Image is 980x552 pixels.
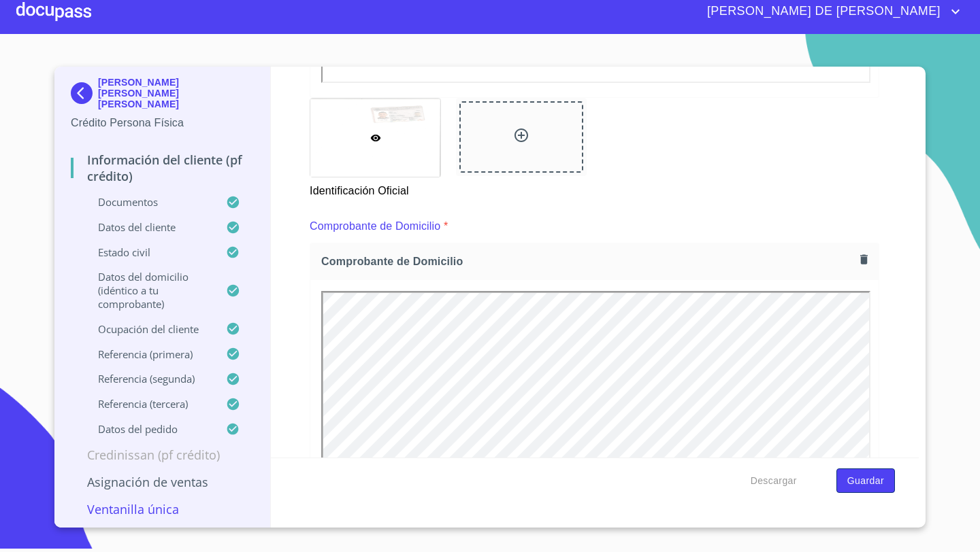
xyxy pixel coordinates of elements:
button: account of current user [697,1,964,22]
p: Datos del domicilio (idéntico a tu comprobante) [71,270,226,311]
p: Información del cliente (PF crédito) [71,152,254,184]
p: Identificación Oficial [310,177,440,199]
p: Datos del cliente [71,220,226,234]
span: [PERSON_NAME] DE [PERSON_NAME] [697,1,947,22]
p: Referencia (primera) [71,347,226,361]
span: Guardar [847,472,884,489]
span: Comprobante de Domicilio [321,254,855,269]
p: Ventanilla única [71,501,254,517]
img: Docupass spot blue [71,82,98,104]
p: Estado Civil [71,245,226,259]
div: [PERSON_NAME] [PERSON_NAME] [PERSON_NAME] [71,77,254,115]
p: Datos del pedido [71,422,226,436]
button: Guardar [836,468,895,494]
p: Referencia (segunda) [71,372,226,385]
p: Comprobante de Domicilio [310,218,440,235]
p: Documentos [71,195,226,209]
p: Referencia (tercera) [71,397,226,411]
p: Ocupación del Cliente [71,322,226,336]
p: [PERSON_NAME] [PERSON_NAME] [PERSON_NAME] [98,77,254,109]
span: Descargar [751,472,797,489]
button: Descargar [745,468,802,494]
p: Credinissan (PF crédito) [71,447,254,463]
p: Crédito Persona Física [71,115,254,131]
p: Asignación de Ventas [71,474,254,490]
